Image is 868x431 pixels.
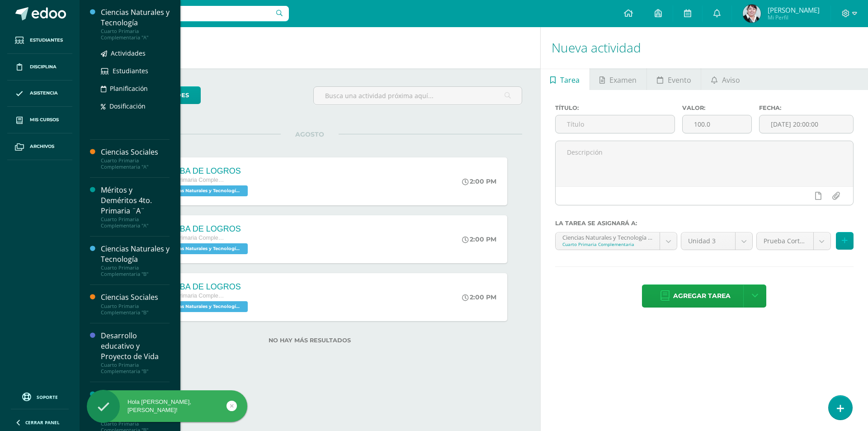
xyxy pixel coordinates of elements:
[7,54,72,81] a: Disciplina
[7,133,72,160] a: Archivos
[462,177,496,185] div: 2:00 PM
[101,303,170,316] div: Cuarto Primaria Complementaria "B"
[157,185,248,196] span: Ciencias Naturales y Tecnología 'A'
[157,282,250,292] div: PRUEBA DE LOGROS
[7,81,72,107] a: Asistencia
[101,331,170,362] div: Desarrollo educativo y Proyecto de Vida
[101,83,170,94] a: Planificación
[462,235,496,243] div: 2:00 PM
[157,301,248,312] span: Ciencias Naturales y Tecnología 'B'
[157,235,225,241] span: Cuarto Primaria Complementaria
[555,104,675,111] label: Título:
[555,220,854,227] label: La tarea se asignará a:
[101,265,170,277] div: Cuarto Primaria Complementaria "B"
[722,69,740,91] span: Aviso
[98,337,522,344] label: No hay más resultados
[668,69,691,91] span: Evento
[681,232,752,250] a: Unidad 3
[556,115,675,133] input: Título
[101,7,170,28] div: Ciencias Naturales y Tecnología
[462,293,496,301] div: 2:00 PM
[7,27,72,54] a: Estudiantes
[541,68,590,90] a: Tarea
[101,331,170,374] a: Desarrollo educativo y Proyecto de VidaCuarto Primaria Complementaria "B"
[552,27,857,68] h1: Nueva actividad
[101,147,170,170] a: Ciencias SocialesCuarto Primaria Complementaria "A"
[688,232,728,250] span: Unidad 3
[90,27,529,68] h1: Actividades
[7,107,72,133] a: Mis cursos
[101,292,170,303] div: Ciencias Sociales
[87,398,247,414] div: Hola [PERSON_NAME], [PERSON_NAME]!
[110,84,148,93] span: Planificación
[590,68,646,90] a: Examen
[109,102,146,110] span: Dosificación
[157,293,225,299] span: Cuarto Primaria Complementaria
[111,49,146,57] span: Actividades
[101,7,170,41] a: Ciencias Naturales y TecnologíaCuarto Primaria Complementaria "A"
[759,104,854,111] label: Fecha:
[30,116,59,123] span: Mis cursos
[281,130,339,138] span: AGOSTO
[562,232,653,241] div: Ciencias Naturales y Tecnología 'A'
[101,185,170,216] div: Méritos y Deméritos 4to. Primaria ¨A¨
[560,69,580,91] span: Tarea
[101,389,170,421] div: Méritos y Deméritos 4to. Primaria ¨B¨
[157,177,225,183] span: Cuarto Primaria Complementaria
[11,390,69,403] a: Soporte
[157,243,248,254] span: Ciencias Naturales y Tecnología 'C'
[101,48,170,58] a: Actividades
[768,14,820,21] span: Mi Perfil
[101,244,170,265] div: Ciencias Naturales y Tecnología
[30,63,57,71] span: Disciplina
[609,69,637,91] span: Examen
[314,87,521,104] input: Busca una actividad próxima aquí...
[764,232,807,250] span: Prueba Corta (10.0%)
[683,115,751,133] input: Puntos máximos
[30,90,58,97] span: Asistencia
[562,241,653,247] div: Cuarto Primaria Complementaria
[101,292,170,315] a: Ciencias SocialesCuarto Primaria Complementaria "B"
[682,104,751,111] label: Valor:
[743,5,761,23] img: 0546215f4739b1a40d9653edd969ea5b.png
[101,185,170,229] a: Méritos y Deméritos 4to. Primaria ¨A¨Cuarto Primaria Complementaria "A"
[30,37,63,44] span: Estudiantes
[101,216,170,229] div: Cuarto Primaria Complementaria "A"
[556,232,677,250] a: Ciencias Naturales y Tecnología 'A'Cuarto Primaria Complementaria
[101,157,170,170] div: Cuarto Primaria Complementaria "A"
[30,143,54,150] span: Archivos
[157,166,250,176] div: PRUEBA DE LOGROS
[101,101,170,111] a: Dosificación
[101,147,170,157] div: Ciencias Sociales
[25,419,60,426] span: Cerrar panel
[113,66,148,75] span: Estudiantes
[157,224,250,234] div: PRUEBA DE LOGROS
[101,244,170,277] a: Ciencias Naturales y TecnologíaCuarto Primaria Complementaria "B"
[673,285,731,307] span: Agregar tarea
[85,6,289,21] input: Busca un usuario...
[37,394,58,400] span: Soporte
[701,68,750,90] a: Aviso
[768,5,820,14] span: [PERSON_NAME]
[757,232,830,250] a: Prueba Corta (10.0%)
[647,68,701,90] a: Evento
[759,115,853,133] input: Fecha de entrega
[101,28,170,41] div: Cuarto Primaria Complementaria "A"
[101,66,170,76] a: Estudiantes
[101,362,170,374] div: Cuarto Primaria Complementaria "B"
